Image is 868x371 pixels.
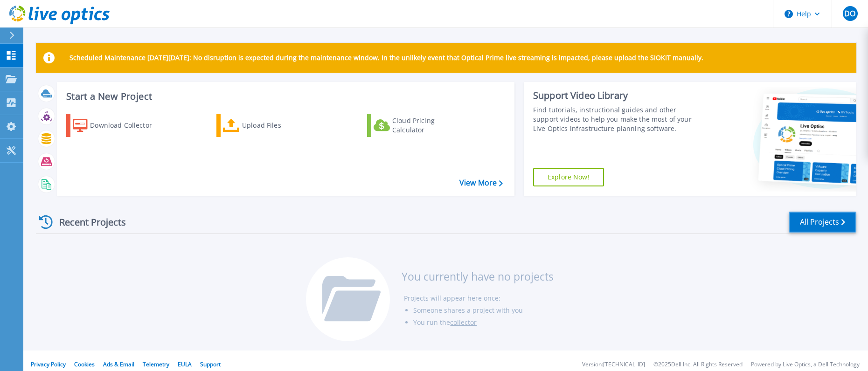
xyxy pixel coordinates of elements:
[402,271,554,282] h3: You currently have no projects
[789,212,856,233] a: All Projects
[178,360,192,368] a: EULA
[459,179,503,187] a: View More
[242,116,317,135] div: Upload Files
[66,114,170,137] a: Download Collector
[533,105,702,133] div: Find tutorials, instructional guides and other support videos to help you make the most of your L...
[392,116,467,135] div: Cloud Pricing Calculator
[582,362,645,368] li: Version: [TECHNICAL_ID]
[533,89,702,102] div: Support Video Library
[200,360,221,368] a: Support
[653,362,743,368] li: © 2025 Dell Inc. All Rights Reserved
[103,360,134,368] a: Ads & Email
[533,168,604,186] a: Explore Now!
[143,360,169,368] a: Telemetry
[69,54,703,62] p: Scheduled Maintenance [DATE][DATE]: No disruption is expected during the maintenance window. In t...
[66,91,502,102] h3: Start a New Project
[404,292,554,304] li: Projects will appear here once:
[367,114,471,137] a: Cloud Pricing Calculator
[844,10,855,17] span: DO
[90,116,165,135] div: Download Collector
[31,360,66,368] a: Privacy Policy
[36,211,139,234] div: Recent Projects
[216,114,320,137] a: Upload Files
[74,360,95,368] a: Cookies
[751,362,860,368] li: Powered by Live Optics, a Dell Technology
[450,318,477,327] a: collector
[413,316,554,329] li: You run the
[413,304,554,316] li: Someone shares a project with you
